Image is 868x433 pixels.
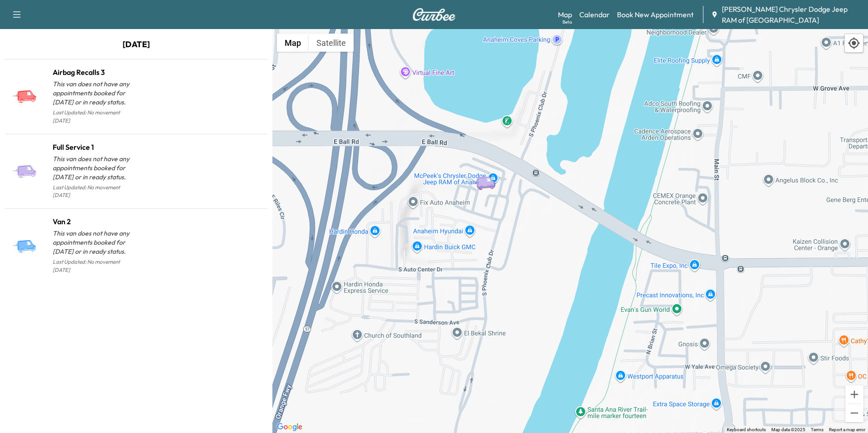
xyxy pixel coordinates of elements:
button: Show street map [277,34,309,52]
h1: Van 2 [53,216,136,227]
div: Recenter map [844,34,863,53]
img: Google [275,421,305,433]
img: Curbee Logo [412,8,456,21]
h1: Airbag Recalls 3 [53,67,136,78]
p: Last Updated: No movement [DATE] [53,107,136,127]
h1: Full Service 1 [53,142,136,153]
a: Terms (opens in new tab) [811,427,824,432]
gmp-advanced-marker: Full Service 1 [473,167,504,182]
div: Beta [562,19,572,25]
a: Report a map error [829,427,865,432]
gmp-advanced-marker: Van 2 [472,167,504,183]
button: Show satellite imagery [309,34,354,52]
p: This van does not have any appointments booked for [DATE] or in ready status. [53,229,136,256]
button: Keyboard shortcuts [727,427,766,433]
button: Zoom in [845,385,863,403]
button: Zoom out [845,404,863,422]
a: Open this area in Google Maps (opens a new window) [275,421,305,433]
a: Book New Appointment [617,9,694,20]
p: This van does not have any appointments booked for [DATE] or in ready status. [53,79,136,107]
a: Calendar [579,9,610,20]
p: Last Updated: No movement [DATE] [53,256,136,276]
p: Last Updated: No movement [DATE] [53,182,136,202]
p: This van does not have any appointments booked for [DATE] or in ready status. [53,154,136,182]
span: Map data ©2025 [771,427,805,432]
a: MapBeta [558,9,572,20]
span: [PERSON_NAME] Chrysler Dodge Jeep RAM of [GEOGRAPHIC_DATA] [722,4,861,25]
